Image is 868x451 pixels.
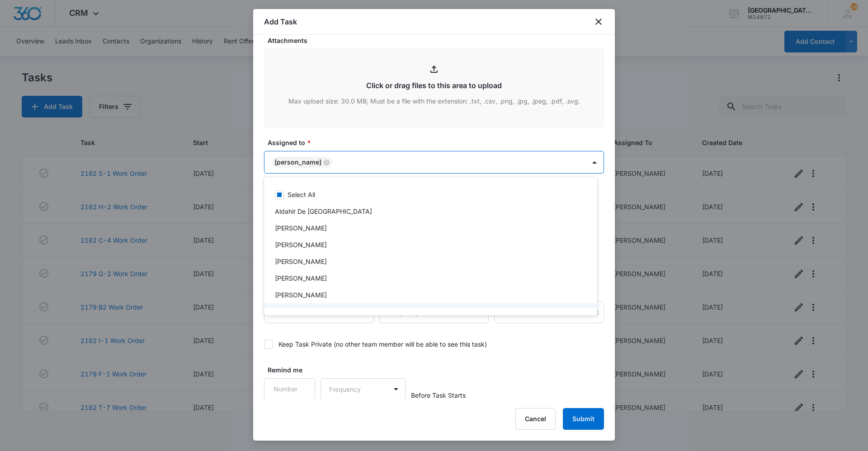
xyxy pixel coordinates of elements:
[275,290,327,300] p: [PERSON_NAME]
[275,207,372,216] p: Aldahir De [GEOGRAPHIC_DATA]
[275,273,327,283] p: [PERSON_NAME]
[275,223,327,233] p: [PERSON_NAME]
[275,307,327,316] p: [PERSON_NAME]
[288,190,315,199] p: Select All
[275,240,327,249] p: [PERSON_NAME]
[275,257,327,266] p: [PERSON_NAME]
